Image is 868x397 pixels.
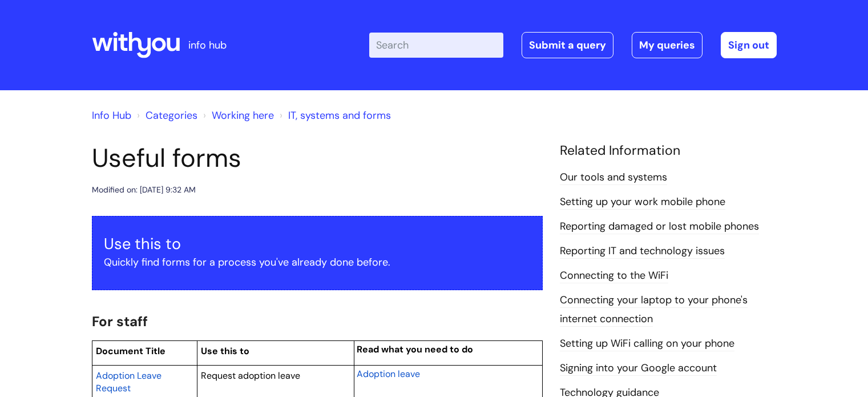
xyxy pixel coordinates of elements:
[96,370,162,394] span: Adoption Leave Request
[560,170,667,185] a: Our tools and systems
[560,219,759,234] a: Reporting damaged or lost mobile phones
[96,368,162,395] a: Adoption Leave Request
[92,312,148,330] span: For staff
[632,32,703,58] a: My queries
[92,183,196,197] div: Modified on: [DATE] 9:32 AM
[560,195,725,210] a: Setting up your work mobile phone
[369,32,777,58] div: | -
[188,36,227,54] p: info hub
[212,109,274,122] a: Working here
[92,143,543,174] h1: Useful forms
[277,106,391,125] li: IT, systems and forms
[357,343,473,355] span: Read what you need to do
[104,235,531,253] h3: Use this to
[560,143,777,159] h4: Related Information
[134,106,197,125] li: Solution home
[96,345,165,357] span: Document Title
[104,253,531,271] p: Quickly find forms for a process you've already done before.
[560,361,717,376] a: Signing into your Google account
[288,109,391,122] a: IT, systems and forms
[721,32,777,58] a: Sign out
[369,33,503,58] input: Search
[560,244,725,259] a: Reporting IT and technology issues
[201,345,249,357] span: Use this to
[357,367,420,380] a: Adoption leave
[522,32,613,58] a: Submit a query
[200,106,274,125] li: Working here
[92,109,131,122] a: Info Hub
[560,336,734,351] a: Setting up WiFi calling on your phone
[201,370,300,382] span: Request adoption leave
[357,368,420,380] span: Adoption leave
[560,268,668,283] a: Connecting to the WiFi
[560,293,748,326] a: Connecting your laptop to your phone's internet connection
[146,109,197,122] a: Categories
